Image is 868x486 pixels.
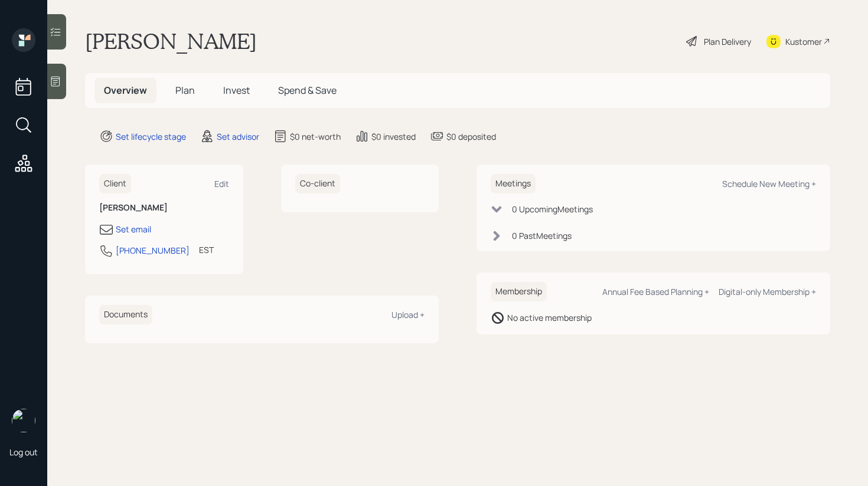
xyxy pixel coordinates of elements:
[175,84,195,97] span: Plan
[116,223,151,235] div: Set email
[602,286,709,297] div: Annual Fee Based Planning +
[507,311,592,324] div: No active membership
[99,174,131,193] h6: Client
[116,130,186,143] div: Set lifecycle stage
[199,244,214,256] div: EST
[722,178,816,189] div: Schedule New Meeting +
[116,244,190,257] div: [PHONE_NUMBER]
[491,282,547,301] h6: Membership
[512,229,572,242] div: 0 Past Meeting s
[704,35,751,48] div: Plan Delivery
[217,130,259,143] div: Set advisor
[12,409,35,432] img: retirable_logo.png
[391,309,425,320] div: Upload +
[719,286,816,297] div: Digital-only Membership +
[512,203,593,215] div: 0 Upcoming Meeting s
[99,305,152,324] h6: Documents
[785,35,822,48] div: Kustomer
[290,130,341,143] div: $0 net-worth
[99,203,229,213] h6: [PERSON_NAME]
[491,174,536,193] h6: Meetings
[446,130,496,143] div: $0 deposited
[295,174,340,193] h6: Co-client
[371,130,416,143] div: $0 invested
[278,84,337,97] span: Spend & Save
[85,28,257,54] h1: [PERSON_NAME]
[9,446,38,458] div: Log out
[214,178,229,189] div: Edit
[223,84,250,97] span: Invest
[104,84,147,97] span: Overview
